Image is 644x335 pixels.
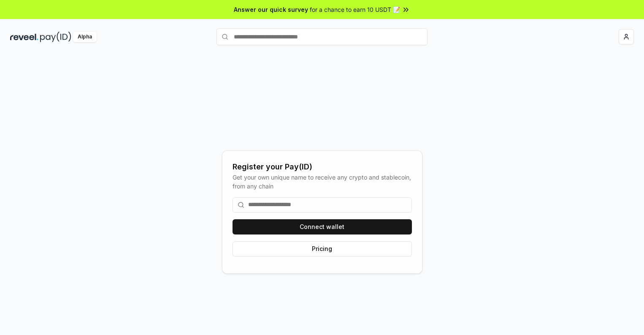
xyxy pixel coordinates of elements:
div: Register your Pay(ID) [233,161,412,173]
span: Answer our quick survey [234,5,308,14]
span: for a chance to earn 10 USDT 📝 [310,5,400,14]
div: Get your own unique name to receive any crypto and stablecoin, from any chain [233,173,412,191]
img: reveel_dark [10,32,38,42]
button: Pricing [233,241,412,256]
img: pay_id [40,32,71,42]
button: Connect wallet [233,219,412,234]
div: Alpha [73,32,97,42]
